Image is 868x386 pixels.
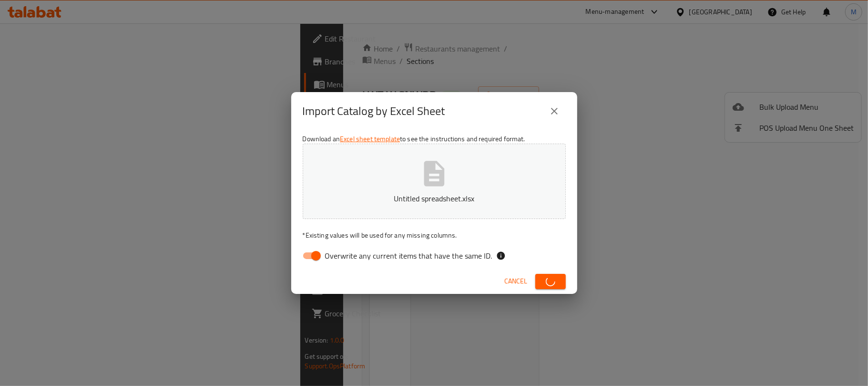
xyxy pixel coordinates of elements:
[340,133,400,145] a: Excel sheet template
[303,230,566,240] p: Existing values will be used for any missing columns.
[291,130,577,269] div: Download an to see the instructions and required format.
[501,272,531,290] button: Cancel
[505,275,528,287] span: Cancel
[543,100,566,123] button: close
[325,250,492,261] span: Overwrite any current items that have the same ID.
[496,251,506,261] svg: If the overwrite option isn't selected, then the items that match an existing ID will be ignored ...
[317,193,551,204] p: Untitled spreadsheet.xlsx
[303,104,445,119] h2: Import Catalog by Excel Sheet
[303,144,566,219] button: Untitled spreadsheet.xlsx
